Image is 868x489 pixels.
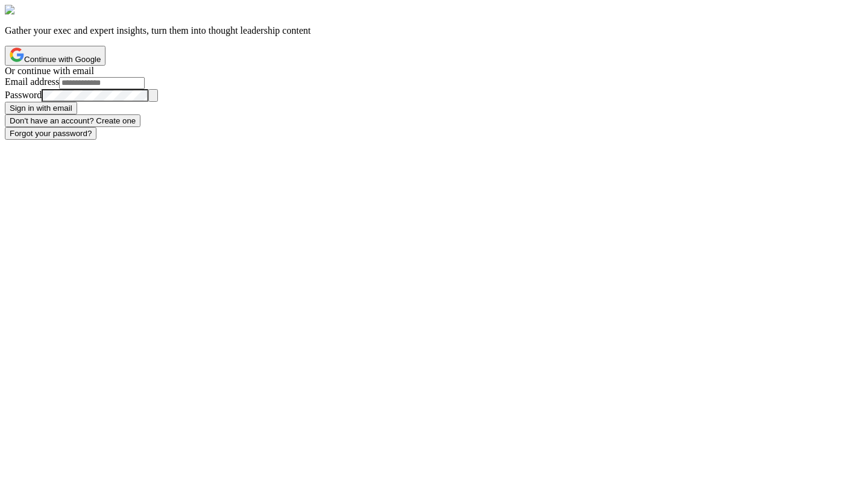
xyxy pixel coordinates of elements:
[5,66,94,76] span: Or continue with email
[10,48,24,62] img: Google logo
[5,102,77,114] button: Sign in with email
[5,127,96,140] button: Forgot your password?
[5,90,42,100] label: Password
[5,76,59,87] label: Email address
[5,25,863,36] p: Gather your exec and expert insights, turn them into thought leadership content
[5,46,105,66] button: Continue with Google
[5,5,37,16] img: Leaps
[5,114,140,127] button: Don't have an account? Create one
